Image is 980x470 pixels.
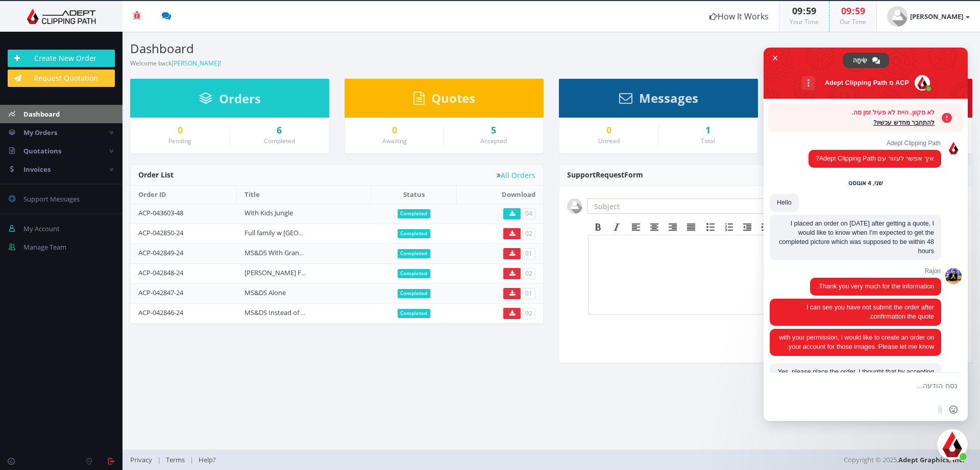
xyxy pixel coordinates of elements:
img: user_default.jpg [567,198,582,214]
input: Subject [587,198,768,214]
span: 59 [806,5,816,17]
div: Decrease indent [738,220,756,234]
div: | | [130,450,692,470]
span: Support Form [567,170,643,180]
a: Help? [193,455,221,464]
span: Copyright © 2025, [844,455,965,465]
span: Completed [398,249,431,258]
a: [PERSON_NAME] [877,1,980,32]
span: איך אפשר לעזור עם Adept Clipping Path? [816,155,934,162]
img: Adept Graphics [8,9,115,24]
span: Support Messages [23,194,80,204]
a: ACP-043603-48 [138,208,183,217]
small: Pending [168,137,191,145]
a: 0 [567,125,650,136]
span: Request [596,170,624,180]
span: Rajon [810,267,941,275]
span: Thank you very much for the information. [817,283,934,290]
span: Order List [138,170,174,180]
a: MS&DS With Grandkids [244,248,315,257]
small: Completed [264,137,295,145]
a: ACP-042848-24 [138,268,183,277]
a: [PERSON_NAME] Family [244,268,317,277]
a: All Orders [497,171,535,179]
a: ACP-042846-24 [138,308,183,317]
small: Unread [598,137,620,145]
div: Align right [664,220,682,234]
span: שִׂיחָה [853,53,867,68]
a: How It Works [699,1,779,32]
span: Yes, please place the order. I thought that by accepting the quote that was considered placing th... [778,368,934,458]
span: Completed [398,269,431,278]
span: לא מקוון. היית לא פעיל זמן מה. [773,107,935,118]
span: Dashboard [23,109,60,119]
th: Order ID [131,186,237,204]
a: ACP-042850-24 [138,228,183,237]
span: Quotes [431,89,475,106]
iframe: Rich Text Area. Press ALT-F9 for menu. Press ALT-F10 for toolbar. Press ALT-0 for help [589,235,963,314]
small: Accepted [480,137,507,145]
div: Justify [682,220,700,234]
th: Status [372,186,457,204]
div: Align left [627,220,645,234]
div: Bold [589,220,607,234]
div: סגור צ'אט [937,429,968,460]
img: user_default.jpg [887,6,908,27]
a: ACP-042849-24 [138,248,183,257]
div: Align center [645,220,664,234]
a: Full family w [GEOGRAPHIC_DATA] [244,228,347,237]
small: Welcome back ! [130,59,221,68]
span: Completed [398,309,431,318]
a: 0 [138,125,222,136]
span: Completed [398,229,431,238]
span: I placed an order on [DATE] after getting a quote, I would like to know when I'm expected to get ... [779,220,934,255]
span: Manage Team [23,242,66,252]
span: Messages [639,89,698,106]
div: Bullet list [701,220,720,234]
span: 59 [855,5,865,17]
small: Our Time [840,17,866,26]
div: Numbered list [720,220,738,234]
a: Messages [619,96,698,105]
span: Orders [219,90,261,107]
small: Your Time [790,17,819,26]
div: 1 [666,125,750,136]
a: Create New Order [8,50,115,67]
div: עוד ערוצים [801,76,815,90]
th: Title [237,186,372,204]
a: Request Quotation [8,70,115,87]
textarea: נסח הודעה... [796,382,958,391]
span: 09 [792,5,802,17]
span: I can see you have not submit the order after confirmation the quote. [806,304,934,320]
span: סגור צ'אט [770,53,780,63]
strong: [PERSON_NAME] [910,12,963,21]
span: להתחבר מחדש עכשיו? [773,118,935,128]
small: Total [701,137,715,145]
span: Hello [777,199,792,206]
div: שִׂיחָה [843,53,889,68]
a: Adept Graphics, Inc. [898,455,965,464]
span: Quotations [23,146,61,155]
a: 0 [353,125,436,136]
div: Italic [607,220,626,234]
span: Invoices [23,165,51,174]
a: Privacy [130,455,157,464]
a: Orders [199,96,261,105]
span: with your permission, i would like to create an order on your account for those images. Please le... [779,334,934,350]
a: Quotes [413,96,475,105]
a: 6 [237,125,321,136]
a: MS&DS Alone [244,288,286,297]
span: הוספת אימוג׳י [949,406,958,414]
a: With Kids Jungle [244,208,293,217]
a: [PERSON_NAME] [171,59,219,68]
a: Terms [161,455,190,464]
span: My Orders [23,128,57,137]
span: Adept Clipping Path [808,140,941,147]
div: שני, 4 אוגוסט [848,181,883,187]
a: 5 [452,125,535,136]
